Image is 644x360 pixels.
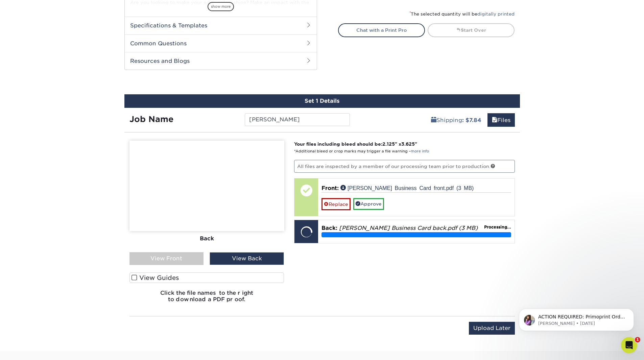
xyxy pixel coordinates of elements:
span: Front: [321,185,339,191]
h6: Click the file names to the right to download a PDF proof. [129,290,284,308]
div: View Back [210,252,284,265]
a: Shipping: $7.84 [427,113,486,127]
input: Upload Later [469,322,515,335]
small: *Additional bleed or crop marks may trigger a file warning – [294,149,429,153]
p: All files are inspected by a member of our processing team prior to production. [294,160,515,173]
span: 2.125 [382,141,395,147]
span: 3.625 [401,141,415,147]
a: more info [411,149,429,153]
small: The selected quantity will be [409,11,515,17]
strong: Your files including bleed should be: " x " [294,141,417,147]
h2: Common Questions [125,34,317,52]
span: shipping [431,117,436,123]
iframe: Intercom live chat [621,337,637,353]
a: [PERSON_NAME] Business Card front.pdf (3 MB) [340,185,474,190]
input: Enter a job name [245,113,350,126]
a: digitally printed [477,11,515,17]
b: : $7.84 [462,117,481,123]
div: Back [129,231,284,246]
a: Files [487,113,515,127]
span: Back: [321,225,337,231]
span: show more [208,2,234,11]
a: Replace [321,198,351,210]
div: Set 1 Details [124,94,520,108]
a: Approve [353,198,384,210]
h2: Specifications & Templates [125,17,317,34]
iframe: Google Customer Reviews [2,339,57,358]
span: files [492,117,497,123]
a: Start Over [428,23,515,37]
span: 1 [635,337,640,342]
div: View Front [129,252,204,265]
iframe: Intercom notifications message [509,294,644,342]
em: [PERSON_NAME] Business Card back.pdf (3 MB) [339,225,478,231]
h2: Resources and Blogs [125,52,317,70]
strong: Job Name [129,114,173,124]
a: Chat with a Print Pro [338,23,425,37]
label: View Guides [129,272,284,283]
